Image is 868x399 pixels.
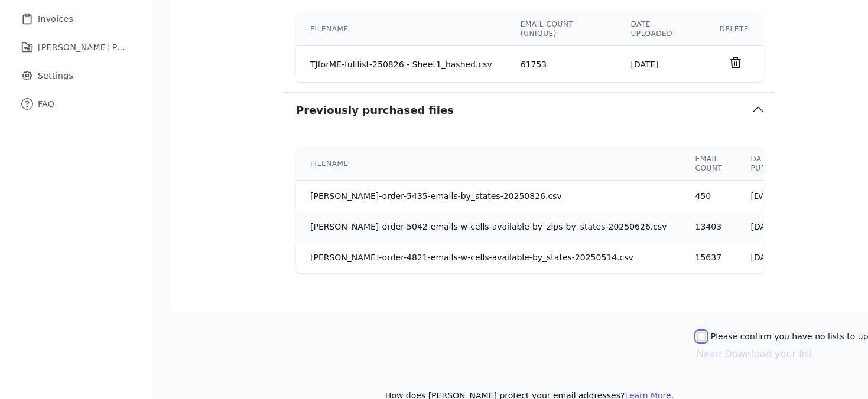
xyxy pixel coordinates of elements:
td: [DATE] [736,242,811,273]
td: [PERSON_NAME]-order-5042-emails-w-cells-available-by_zips-by_states-20250626.csv [296,211,681,242]
span: FAQ [38,98,54,110]
th: Email count (unique) [506,12,617,46]
td: [DATE] [736,211,811,242]
td: 450 [681,181,737,212]
a: [PERSON_NAME] Performance [9,34,141,60]
a: FAQ [9,91,141,117]
span: Invoices [38,13,73,25]
th: Delete [705,12,763,46]
th: Email count [681,147,737,181]
td: TJforME-fulllist-250826 - Sheet1_hashed.csv [296,46,506,83]
td: [PERSON_NAME]-order-4821-emails-w-cells-available-by_states-20250514.csv [296,242,681,273]
span: Settings [38,70,73,81]
td: 13403 [681,211,737,242]
span: [PERSON_NAME] Performance [38,41,127,53]
th: Filename [296,12,506,46]
h3: Previously purchased files [296,102,454,119]
button: Previously purchased files [284,93,775,128]
td: 61753 [506,46,617,83]
button: Next: Download your list [697,347,813,361]
th: Date purchased [736,147,811,181]
td: [DATE] [736,181,811,212]
td: 15637 [681,242,737,273]
a: Invoices [9,6,141,32]
th: Filename [296,147,681,181]
a: Settings [9,63,141,89]
td: [DATE] [616,46,705,83]
td: [PERSON_NAME]-order-5435-emails-by_states-20250826.csv [296,181,681,212]
th: Date uploaded [616,12,705,46]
